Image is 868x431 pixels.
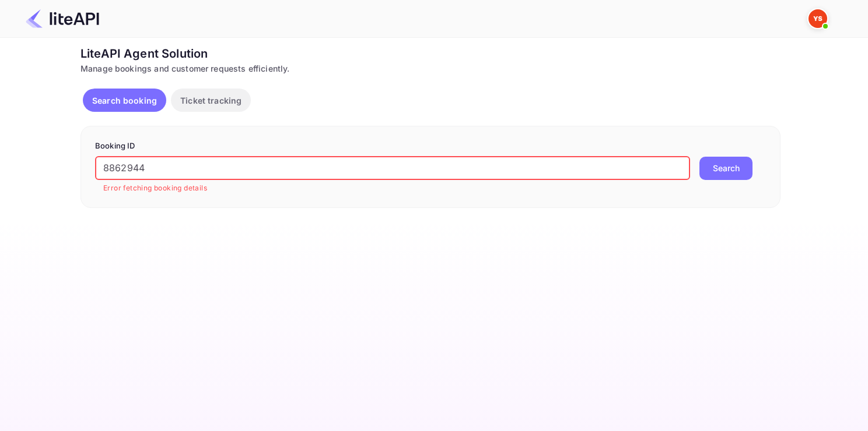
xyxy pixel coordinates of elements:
[699,157,752,180] button: Search
[92,94,157,107] p: Search booking
[808,9,827,28] img: Yandex Support
[80,45,780,62] div: LiteAPI Agent Solution
[180,94,242,107] p: Ticket tracking
[80,62,780,75] div: Manage bookings and customer requests efficiently.
[26,9,99,28] img: LiteAPI Logo
[103,182,682,194] p: Error fetching booking details
[95,140,766,152] p: Booking ID
[95,157,690,180] input: Enter Booking ID (e.g., 63782194)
